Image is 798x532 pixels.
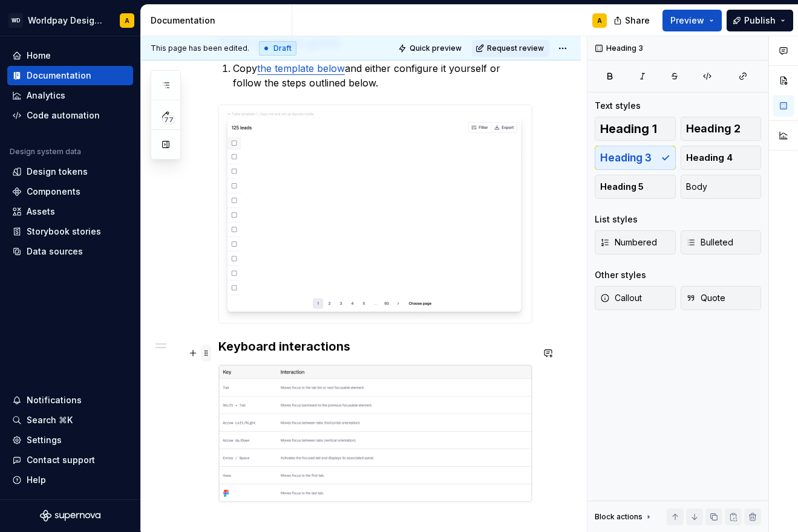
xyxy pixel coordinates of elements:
div: Search ⌘K [27,414,73,426]
a: Data sources [7,242,133,261]
button: Quick preview [394,40,467,57]
span: Callout [600,292,642,304]
div: Worldpay Design System [28,15,105,27]
button: Notifications [7,391,133,410]
button: Bulleted [681,230,762,255]
a: Settings [7,430,133,450]
span: Quick preview [410,44,462,53]
div: Block actions [595,512,643,522]
span: 77 [162,115,175,125]
button: Heading 2 [681,117,762,141]
span: Preview [670,15,704,27]
a: Analytics [7,86,133,105]
img: cd639737-e42b-4a16-be08-f270082aa7bd.png [219,365,532,502]
a: Home [7,46,133,65]
div: List styles [595,213,638,225]
span: This page has been edited. [151,44,249,53]
span: Heading 2 [686,123,741,135]
button: WDWorldpay Design SystemA [2,7,138,33]
a: Documentation [7,66,133,85]
span: Request review [487,44,544,53]
div: Data sources [27,245,83,258]
a: Assets [7,202,133,221]
div: Analytics [27,89,65,102]
div: Help [27,474,46,486]
div: A [125,16,129,25]
button: Preview [662,10,722,31]
div: Design tokens [27,166,88,178]
button: Help [7,470,133,490]
span: Body [686,181,707,193]
div: Components [27,186,80,198]
button: Quote [681,286,762,310]
div: WD [8,13,23,28]
span: Numbered [600,236,657,248]
h3: Keyboard interactions [218,338,532,355]
div: Contact support [27,454,95,466]
span: Quote [686,292,725,304]
div: Text styles [595,100,641,112]
a: Components [7,182,133,201]
button: Heading 5 [595,175,676,199]
span: Share [625,15,650,27]
img: 54f9cb33-3929-419a-857a-f96ef4602990.png [219,105,532,323]
button: Search ⌘K [7,410,133,430]
button: Heading 4 [681,146,762,170]
span: Heading 4 [686,152,733,164]
button: Publish [727,10,793,31]
button: Share [607,10,658,31]
div: Code automation [27,109,100,122]
button: Contact support [7,450,133,470]
svg: Supernova Logo [40,510,100,522]
div: Notifications [27,394,82,406]
div: Storybook stories [27,225,101,238]
div: Home [27,50,51,62]
span: Heading 5 [600,181,644,193]
div: A [597,16,602,25]
button: Heading 1 [595,117,676,141]
button: Request review [472,40,549,57]
div: Design system data [10,147,81,157]
div: Documentation [27,70,91,82]
button: Body [681,175,762,199]
button: Callout [595,286,676,310]
div: Settings [27,434,62,446]
div: Other styles [595,269,646,281]
span: Heading 1 [600,123,657,135]
a: Design tokens [7,162,133,181]
span: Publish [744,15,776,27]
div: Documentation [151,15,287,27]
p: Copy and either configure it yourself or follow the steps outlined below. [233,61,532,90]
span: Bulleted [686,236,733,248]
a: Code automation [7,106,133,125]
div: Draft [259,41,296,56]
a: the template below [257,62,345,74]
button: Numbered [595,230,676,255]
div: Assets [27,206,55,218]
div: Block actions [595,508,653,525]
a: Storybook stories [7,222,133,241]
